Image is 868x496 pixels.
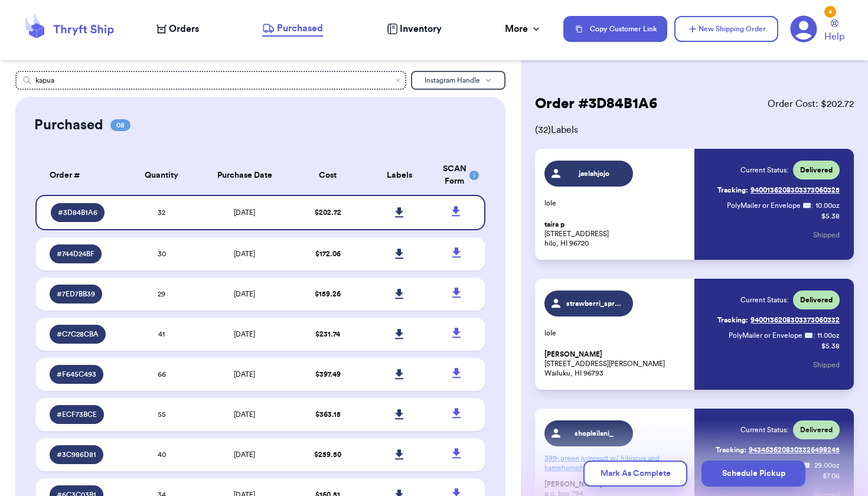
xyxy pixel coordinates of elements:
span: # C7C28CBA [57,329,99,339]
a: Tracking:9400136208303373060325 [717,181,840,200]
span: Orders [169,22,199,36]
span: [DATE] [234,250,255,257]
span: $ 397.49 [315,371,341,378]
a: Tracking:9400136208303373060332 [717,311,840,329]
p: 399- green jumpsuit w/ hibiscus and kamehameha on back [544,449,687,477]
span: [DATE] [234,371,255,378]
span: # 744D24BF [57,249,94,259]
span: Current Status: [740,425,788,435]
span: 55 [158,411,166,418]
span: shopleilani_ [566,429,622,438]
span: 08 [110,119,130,131]
span: [DATE] [234,451,255,458]
span: [DATE] [234,209,255,216]
span: : [813,331,815,340]
span: PolyMailer or Envelope ✉️ [729,332,813,339]
p: $ 5.38 [821,341,840,351]
h2: Purchased [34,116,103,135]
span: $ 231.74 [315,331,340,338]
div: 4 [824,6,836,18]
p: [STREET_ADDRESS][PERSON_NAME] Wailuku, HI 96793 [544,350,687,378]
span: Delivered [800,165,833,175]
h2: Order # 3D84B1A6 [535,94,657,113]
a: 4 [790,15,817,43]
span: # 7ED7BB39 [57,289,95,299]
span: Tracking: [717,185,748,195]
span: strawberri_sprite [566,299,622,308]
a: Orders [156,22,199,36]
button: Shipped [813,222,840,248]
span: PolyMailer or Envelope ✉️ [727,202,811,209]
button: New Shipping Order [674,16,778,42]
span: Delivered [800,295,833,305]
th: Quantity [126,156,198,195]
button: Instagram Handle [411,71,505,90]
span: $ 259.50 [314,451,341,458]
span: 11.00 oz [817,331,840,340]
button: Shipped [813,352,840,378]
span: $ 363.15 [315,411,341,418]
p: [STREET_ADDRESS] hilo, HI 96720 [544,220,687,248]
th: Cost [292,156,364,195]
span: jaelahjojo [566,169,622,178]
button: Copy Customer Link [563,16,667,42]
span: Inventory [400,22,442,36]
span: 41 [158,331,165,338]
span: Current Status: [740,165,788,175]
span: Instagram Handle [425,77,480,84]
span: [DATE] [234,291,255,298]
a: Inventory [387,22,442,36]
span: 29 [158,291,165,298]
span: [DATE] [234,411,255,418]
span: taira p [544,220,564,229]
span: ( 32 ) Labels [535,123,854,137]
button: Clear search [394,77,402,84]
span: : [811,201,813,210]
span: Tracking: [716,445,746,455]
span: [DATE] [234,331,255,338]
span: $ 202.72 [315,209,341,216]
button: Schedule Pickup [701,461,805,487]
a: Purchased [262,21,323,37]
span: 10.00 oz [815,201,840,210]
span: # 3D84B1A6 [58,208,97,217]
th: Labels [364,156,436,195]
span: Current Status: [740,295,788,305]
button: Mark As Complete [583,461,687,487]
span: [PERSON_NAME] [544,350,602,359]
span: # ECF73BCE [57,410,97,419]
span: 66 [158,371,166,378]
span: Order Cost: $ 202.72 [768,97,854,111]
span: # F645C493 [57,370,96,379]
span: Purchased [277,21,323,35]
div: More [505,22,542,36]
a: Help [824,19,844,44]
th: Order # [35,156,125,195]
th: Purchase Date [197,156,292,195]
span: $ 172.06 [315,250,341,257]
span: 30 [158,250,166,257]
span: Tracking: [717,315,748,325]
span: # 3C986D81 [57,450,96,459]
span: Delivered [800,425,833,435]
div: SCAN Form [443,163,471,188]
a: Tracking:9434636208303326498245 [716,440,840,459]
span: Help [824,30,844,44]
p: lole [544,328,687,338]
span: 32 [158,209,165,216]
p: lole [544,198,687,208]
input: Search shipments... [15,71,406,90]
span: 40 [158,451,166,458]
p: $ 5.38 [821,211,840,221]
span: $ 159.26 [315,291,341,298]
